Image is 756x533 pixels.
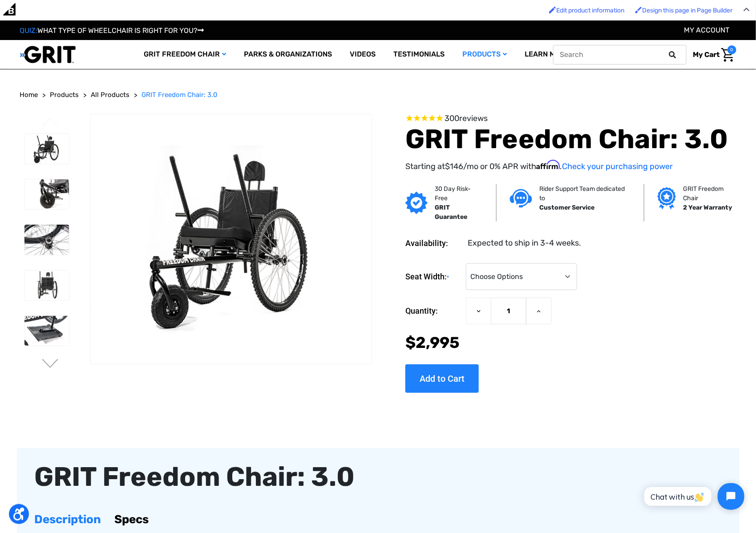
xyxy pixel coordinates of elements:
span: $146 [445,162,463,171]
p: GRIT Freedom Chair [683,184,739,203]
img: Grit freedom [658,187,676,210]
img: Customer service [510,189,532,207]
a: Enabled brush for page builder edit. Design this page in Page Builder [631,2,737,19]
span: My Cart [693,50,720,59]
label: Seat Width: [405,263,461,291]
input: Add to Cart [405,364,479,393]
a: QUIZ:WHAT TYPE OF WHEELCHAIR IS RIGHT FOR YOU? [20,26,204,35]
input: Search [553,45,687,65]
dd: Expected to ship in 3-4 weeks. [468,237,581,249]
p: 30 Day Risk-Free [435,184,483,203]
img: Cart [721,48,734,62]
a: Testimonials [384,40,453,69]
dt: Availability: [405,237,461,249]
img: GRIT Guarantee [405,192,428,214]
iframe: Tidio Chat [635,476,752,517]
strong: Customer Service [539,204,594,211]
img: GRIT Freedom Chair: 3.0 [24,179,69,209]
label: Quantity: [405,298,461,324]
span: All Products [91,91,130,99]
a: Check your purchasing power - Learn more about Affirm Financing (opens in modal) [562,162,673,171]
a: Parks & Organizations [235,40,341,69]
button: Go to slide 2 of 3 [41,359,60,370]
p: Rider Support Team dedicated to [539,184,631,203]
a: Home [20,90,38,100]
img: GRIT Freedom Chair: 3.0 [24,134,69,164]
a: Enabled brush for product edit Edit product information [545,2,629,19]
h1: GRIT Freedom Chair: 3.0 [405,123,736,155]
img: GRIT Freedom Chair: 3.0 [24,271,69,300]
nav: Breadcrumb [20,90,736,100]
span: Design this page in Page Builder [642,7,732,14]
span: Affirm [536,160,560,170]
img: Enabled brush for page builder edit. [635,6,642,13]
span: Edit product information [556,7,624,14]
span: 300 reviews [445,113,488,123]
span: Home [20,91,38,99]
a: Account [684,26,730,34]
span: $2,995 [405,333,460,352]
span: 0 [728,45,736,54]
img: GRIT Freedom Chair: 3.0 [91,145,372,333]
img: Enabled brush for product edit [549,6,556,13]
button: Go to slide 3 of 3 [41,118,60,129]
div: GRIT Freedom Chair: 3.0 [35,457,722,497]
span: reviews [459,113,488,123]
a: Learn More [516,40,585,69]
a: All Products [91,90,130,100]
a: Products [50,90,79,100]
a: Products [453,40,516,69]
span: GRIT Freedom Chair: 3.0 [142,91,218,99]
img: Close Admin Bar [744,8,750,12]
strong: GRIT Guarantee [435,204,467,221]
a: Cart with 0 items [687,45,736,64]
span: Rated 4.6 out of 5 stars 300 reviews [405,114,736,124]
a: GRIT Freedom Chair [135,40,235,69]
span: QUIZ: [20,26,38,35]
a: Videos [341,40,384,69]
span: Products [50,91,79,99]
p: Starting at /mo or 0% APR with . [405,160,736,173]
img: GRIT Freedom Chair: 3.0 [24,316,69,346]
strong: 2 Year Warranty [683,204,732,211]
img: GRIT Freedom Chair: 3.0 [24,225,69,254]
a: GRIT Freedom Chair: 3.0 [142,90,218,100]
img: GRIT All-Terrain Wheelchair and Mobility Equipment [20,45,76,64]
